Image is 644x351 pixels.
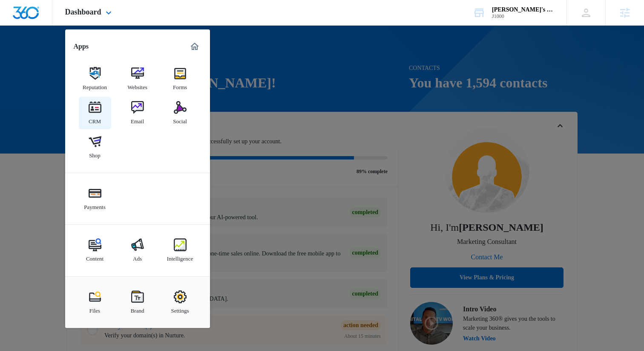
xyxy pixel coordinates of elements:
[167,251,193,262] div: Intelligence
[164,97,196,129] a: Social
[86,251,103,262] div: Content
[74,42,89,50] h2: Apps
[133,251,142,262] div: Ads
[492,13,554,19] div: account id
[131,303,144,314] div: Brand
[89,303,100,314] div: Files
[173,80,187,91] div: Forms
[79,234,111,267] a: Content
[171,303,189,314] div: Settings
[131,114,144,125] div: Email
[164,234,196,267] a: Intelligence
[173,114,187,125] div: Social
[164,63,196,95] a: Forms
[127,80,147,91] div: Websites
[121,63,154,95] a: Websites
[79,286,111,319] a: Files
[79,183,111,215] a: Payments
[79,131,111,163] a: Shop
[65,8,101,17] span: Dashboard
[84,200,106,211] div: Payments
[121,286,154,319] a: Brand
[121,234,154,267] a: Ads
[121,97,154,129] a: Email
[83,80,107,91] div: Reputation
[164,286,196,319] a: Settings
[79,63,111,95] a: Reputation
[188,40,201,53] a: Marketing 360® Dashboard
[89,114,101,125] div: CRM
[79,97,111,129] a: CRM
[492,6,554,13] div: account name
[89,148,101,159] div: Shop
